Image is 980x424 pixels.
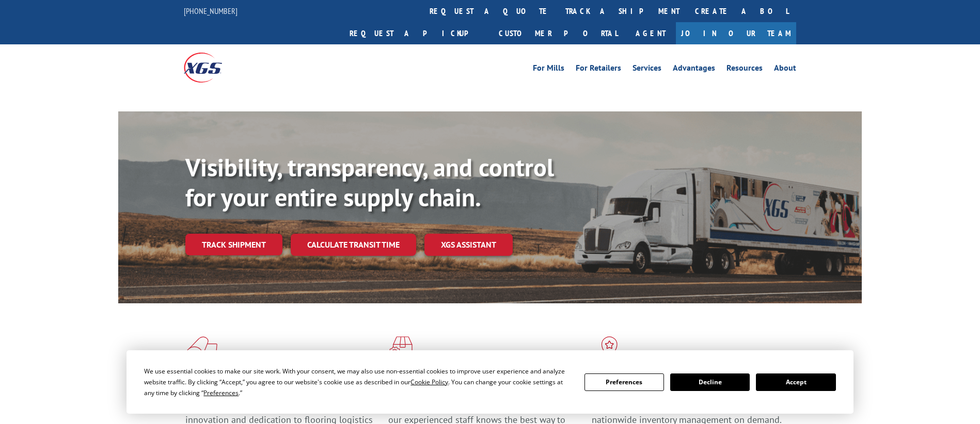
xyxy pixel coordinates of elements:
[756,373,835,391] button: Accept
[673,64,715,75] a: Advantages
[185,151,554,213] b: Visibility, transparency, and control for your entire supply chain.
[127,350,853,414] div: Cookie Consent Prompt
[342,22,491,44] a: Request a pickup
[670,373,750,391] button: Decline
[410,378,448,386] span: Cookie Policy
[144,366,572,398] div: We use essential cookies to make our site work. With your consent, we may also use non-essential ...
[592,336,627,363] img: xgs-icon-flagship-distribution-model-red
[625,22,676,44] a: Agent
[185,336,217,363] img: xgs-icon-total-supply-chain-intelligence-red
[584,373,664,391] button: Preferences
[676,22,796,44] a: Join Our Team
[203,388,239,397] span: Preferences
[533,64,564,75] a: For Mills
[185,234,282,255] a: Track shipment
[633,64,661,75] a: Services
[184,6,238,16] a: [PHONE_NUMBER]
[774,64,796,75] a: About
[424,234,513,256] a: XGS ASSISTANT
[576,64,621,75] a: For Retailers
[726,64,763,75] a: Resources
[388,336,413,363] img: xgs-icon-focused-on-flooring-red
[491,22,625,44] a: Customer Portal
[291,234,416,256] a: Calculate transit time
